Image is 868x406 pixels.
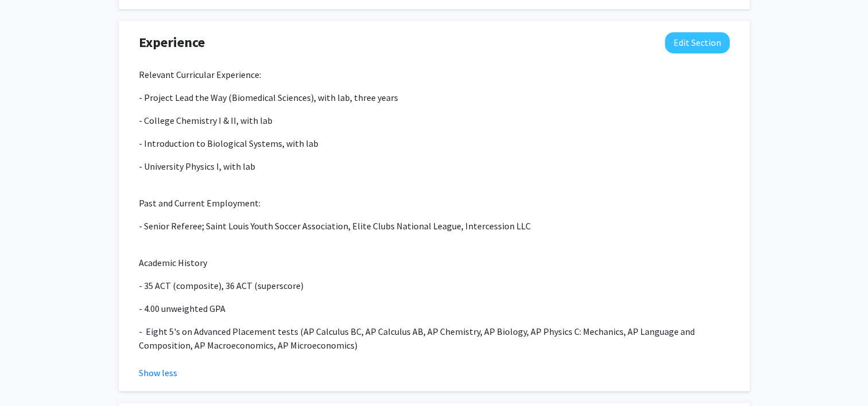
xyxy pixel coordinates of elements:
[139,256,730,270] p: Academic History
[139,159,730,173] p: - University Physics I, with lab
[139,325,730,352] p: - Eight 5's on Advanced Placement tests (AP Calculus BC, AP Calculus AB, AP Chemistry, AP Biology...
[139,366,177,380] button: Show less
[139,279,730,292] p: - 35 ACT (composite), 36 ACT (superscore)
[139,302,730,315] p: - 4.00 unweighted GPA
[139,196,730,210] p: Past and Current Employment:
[139,68,730,81] p: Relevant Curricular Experience:
[9,354,49,397] iframe: Chat
[139,136,730,150] p: - Introduction to Biological Systems, with lab
[139,91,730,104] p: - Project Lead the Way (Biomedical Sciences), with lab, three years
[665,32,730,53] button: Edit Experience
[139,32,205,53] span: Experience
[139,219,730,233] p: - Senior Referee; Saint Louis Youth Soccer Association, Elite Clubs National League, Intercession...
[139,114,730,127] p: - College Chemistry I & II, with lab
